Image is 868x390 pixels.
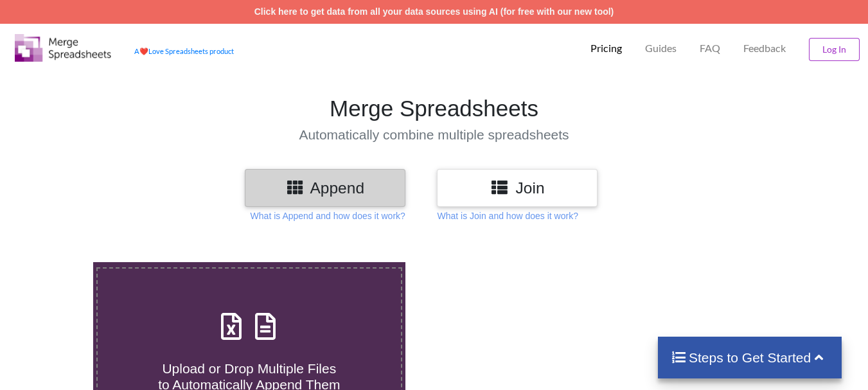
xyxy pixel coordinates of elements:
[15,34,111,62] img: Logo.png
[254,6,614,17] a: Click here to get data from all your data sources using AI (for free with our new tool)
[437,209,578,222] p: What is Join and how does it work?
[809,38,860,61] button: Log In
[447,179,588,197] h3: Join
[645,42,677,55] p: Guides
[251,209,405,222] p: What is Append and how does it work?
[134,47,234,55] a: AheartLove Spreadsheets product
[590,42,622,55] p: Pricing
[671,350,829,366] h4: Steps to Get Started
[254,179,396,197] h3: Append
[139,47,148,55] span: heart
[743,43,786,53] span: Feedback
[700,42,720,55] p: FAQ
